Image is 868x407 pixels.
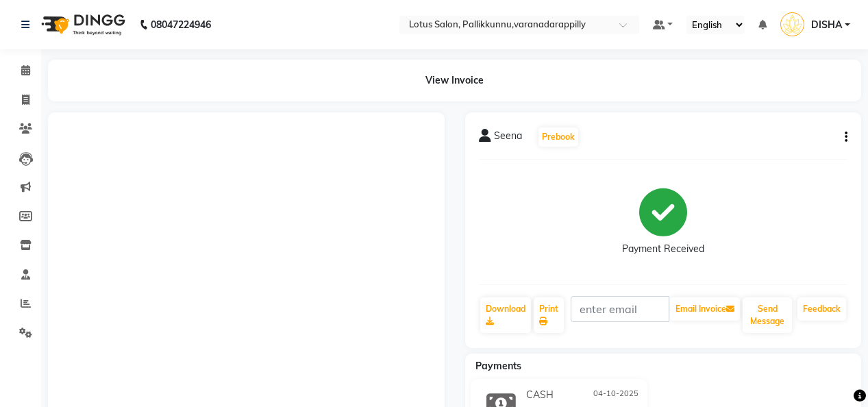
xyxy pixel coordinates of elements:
a: Feedback [797,297,846,321]
b: 08047224946 [151,5,211,44]
img: DISHA [780,12,804,36]
span: Payments [475,360,521,372]
input: enter email [571,296,670,322]
button: Email Invoice [670,297,740,321]
div: Payment Received [622,242,704,256]
button: Prebook [538,127,578,147]
a: Download [480,297,531,333]
div: View Invoice [48,60,861,101]
span: DISHA [811,18,842,32]
a: Print [534,297,564,333]
span: CASH [526,388,554,402]
img: logo [35,5,129,44]
span: 04-10-2025 [593,388,638,402]
span: Seena [494,129,522,148]
button: Send Message [743,297,792,333]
